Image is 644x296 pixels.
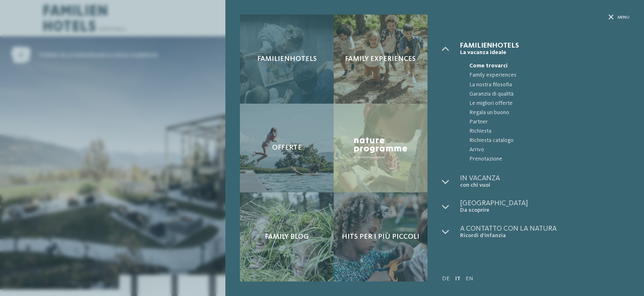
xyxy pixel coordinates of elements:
a: A contatto con la natura Ricordi d’infanzia [460,225,630,239]
span: con chi vuoi [460,182,630,189]
a: AKI: tutto quello che un bimbo può desiderare Family experiences [334,15,427,104]
a: [GEOGRAPHIC_DATA] Da scoprire [460,200,630,214]
span: Da scoprire [460,207,630,214]
a: Regala un buono [460,108,630,117]
span: Regala un buono [469,108,630,117]
a: AKI: tutto quello che un bimbo può desiderare Familienhotels [240,15,334,104]
a: Familienhotels La vacanza ideale [460,42,630,56]
span: A contatto con la natura [460,225,630,232]
a: Come trovarci [460,61,630,71]
a: AKI: tutto quello che un bimbo può desiderare Hits per i più piccoli [334,192,427,281]
a: Garanzia di qualità [460,90,630,99]
span: Family experiences [469,71,630,80]
span: Richiesta catalogo [469,136,630,145]
span: Le migliori offerte [469,99,630,108]
a: Family experiences [460,71,630,80]
span: La nostra filosofia [469,80,630,90]
a: Prenotazione [460,154,630,164]
span: Richiesta [469,127,630,136]
span: Prenotazione [469,154,630,164]
a: IT [455,276,460,281]
span: La vacanza ideale [460,49,630,56]
a: La nostra filosofia [460,80,630,90]
a: DE [442,276,450,281]
span: In vacanza [460,175,630,182]
span: Family Blog [265,233,309,242]
a: AKI: tutto quello che un bimbo può desiderare Family Blog [240,192,334,281]
a: AKI: tutto quello che un bimbo può desiderare Offerte [240,104,334,193]
a: In vacanza con chi vuoi [460,175,630,189]
a: Richiesta [460,127,630,136]
span: [GEOGRAPHIC_DATA] [460,200,630,207]
a: EN [466,276,473,281]
span: Partner [469,117,630,127]
span: Ricordi d’infanzia [460,232,630,239]
span: Come trovarci [469,61,630,71]
a: Richiesta catalogo [460,136,630,145]
span: Garanzia di qualità [469,90,630,99]
span: Familienhotels [460,42,630,49]
a: Arrivo [460,145,630,154]
a: Partner [460,117,630,127]
span: Arrivo [469,145,630,154]
span: Offerte [272,144,302,152]
img: Nature Programme [352,135,409,161]
span: Family experiences [345,55,416,64]
span: Familienhotels [257,55,317,64]
a: Le migliori offerte [460,99,630,108]
span: Hits per i più piccoli [342,233,419,242]
span: Menu [617,15,630,21]
a: AKI: tutto quello che un bimbo può desiderare Nature Programme [334,104,427,193]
